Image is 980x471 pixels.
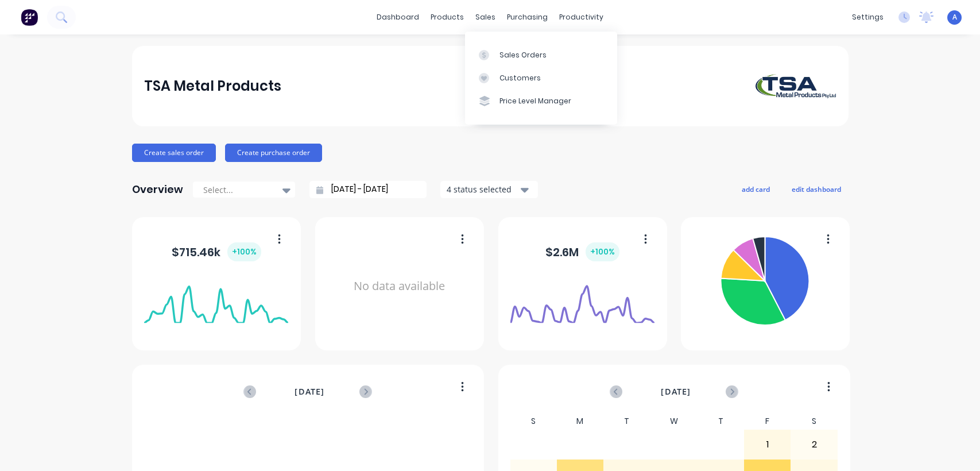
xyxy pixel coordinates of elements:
[132,144,216,162] button: Create sales order
[499,96,571,106] div: Price Level Manager
[144,75,281,98] div: TSA Metal Products
[225,144,322,162] button: Create purchase order
[744,413,791,430] div: F
[756,74,836,98] img: TSA Metal Products
[227,242,261,261] div: + 100 %
[465,90,617,113] a: Price Level Manager
[132,178,183,201] div: Overview
[745,430,791,459] div: 1
[586,242,619,261] div: + 100 %
[172,242,261,261] div: $ 715.46k
[327,232,471,341] div: No data available
[791,413,838,430] div: S
[371,9,425,26] a: dashboard
[734,182,777,196] button: add card
[470,9,501,26] div: sales
[553,9,609,26] div: productivity
[603,413,650,430] div: T
[499,50,547,60] div: Sales Orders
[952,12,957,22] span: A
[465,67,617,90] a: Customers
[447,183,519,195] div: 4 status selected
[510,413,557,430] div: S
[784,182,849,196] button: edit dashboard
[21,9,38,26] img: Factory
[425,9,470,26] div: products
[295,385,324,398] span: [DATE]
[557,413,604,430] div: M
[440,181,538,198] button: 4 status selected
[499,73,541,83] div: Customers
[501,9,553,26] div: purchasing
[661,385,691,398] span: [DATE]
[697,413,744,430] div: T
[465,43,617,66] a: Sales Orders
[846,9,889,26] div: settings
[791,430,837,459] div: 2
[650,413,698,430] div: W
[545,242,619,261] div: $ 2.6M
